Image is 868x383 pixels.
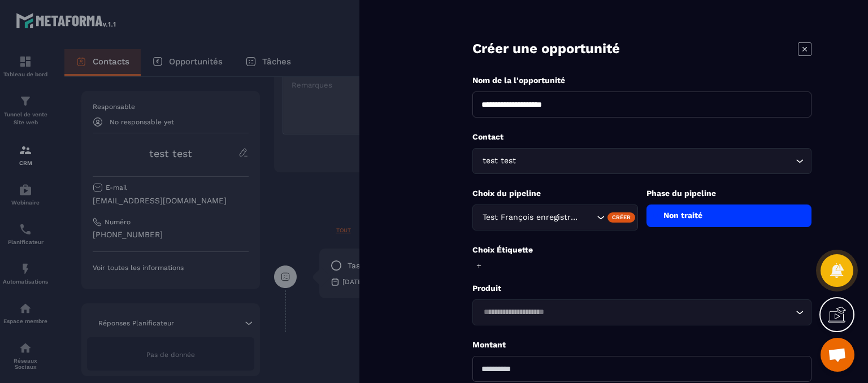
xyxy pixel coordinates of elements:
[472,245,811,255] p: Choix Étiquette
[472,132,811,142] p: Contact
[472,340,811,350] p: Montant
[472,40,620,58] p: Créer une opportunité
[518,155,793,167] input: Search for option
[607,212,635,223] div: Créer
[472,75,811,86] p: Nom de la l'opportunité
[583,211,594,224] input: Search for option
[646,188,812,199] p: Phase du pipeline
[472,188,638,199] p: Choix du pipeline
[480,211,583,224] span: Test François enregistrement
[472,299,811,325] div: Search for option
[472,283,811,294] p: Produit
[480,155,518,167] span: test test
[821,338,854,372] a: Ouvrir le chat
[472,204,638,230] div: Search for option
[480,306,793,319] input: Search for option
[472,148,811,174] div: Search for option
